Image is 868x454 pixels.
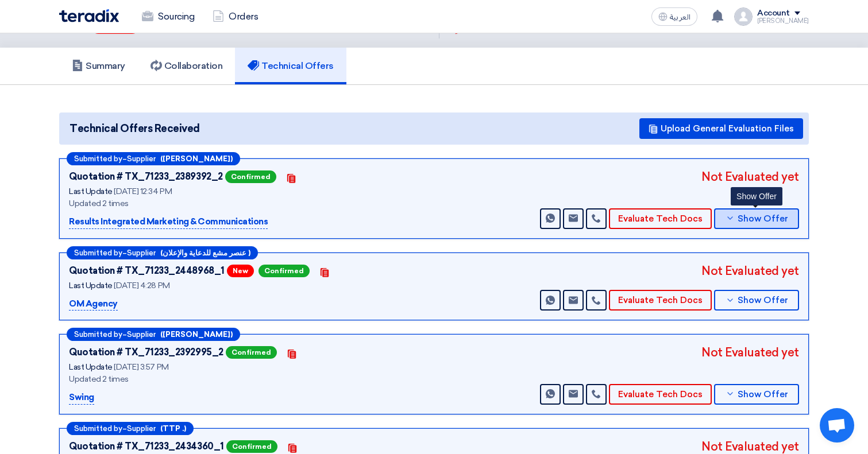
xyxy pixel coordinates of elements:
span: Last Update [69,187,113,196]
p: OM Agency [69,297,118,311]
span: Show Offer [738,215,788,223]
span: Confirmed [225,170,276,183]
a: Orders [203,4,267,29]
span: Last Update [69,362,113,372]
span: Technical Offers Received [70,121,200,137]
button: Upload General Evaluation Files [639,118,803,139]
span: Submitted by [74,425,122,432]
span: [DATE] 3:57 PM [114,362,168,372]
button: Evaluate Tech Docs [609,208,712,229]
a: Technical Offers [235,48,346,84]
span: New [227,265,254,277]
span: العربية [670,13,690,21]
span: Supplier [127,425,156,432]
div: – [67,422,194,435]
div: [PERSON_NAME] [757,18,809,24]
p: Swing [69,391,94,405]
span: [DATE] 12:34 PM [114,187,172,196]
h5: Summary [72,60,125,72]
span: [DATE] 4:28 PM [114,281,169,290]
div: Account [757,9,790,18]
a: Sourcing [133,4,203,29]
b: ([PERSON_NAME]) [160,331,233,338]
span: Confirmed [226,440,277,453]
div: Show Offer [731,187,782,205]
div: Updated 2 times [69,373,356,385]
span: Show Offer [738,390,788,399]
h5: Collaboration [151,60,223,72]
button: Show Offer [714,290,799,311]
div: Quotation # TX_71233_2448968_1 [69,264,225,278]
span: Confirmed [259,265,310,277]
a: Summary [59,48,138,84]
b: (TTP .) [160,425,186,432]
span: Last Update [69,281,113,290]
span: Supplier [127,249,156,257]
b: (عنصر مشع للدعاية والإعلان ) [160,249,250,257]
a: Collaboration [138,48,236,84]
div: Not Evaluated yet [701,168,799,185]
div: Open chat [820,408,854,443]
button: Evaluate Tech Docs [609,384,712,405]
span: Show Offer [738,296,788,305]
span: Supplier [127,155,156,162]
div: Not Evaluated yet [701,262,799,280]
span: Supplier [127,331,156,338]
span: Confirmed [226,346,277,359]
h5: Technical Offers [248,60,333,72]
img: Teradix logo [59,9,119,22]
div: – [67,152,240,165]
b: ([PERSON_NAME]) [160,155,233,162]
div: Quotation # TX_71233_2434360_1 [69,440,224,453]
div: – [67,328,240,341]
div: – [67,246,258,259]
img: profile_test.png [734,7,753,26]
button: Evaluate Tech Docs [609,290,712,311]
button: Show Offer [714,384,799,405]
button: Show Offer [714,208,799,229]
div: Not Evaluated yet [701,344,799,361]
p: Results Integrated Marketing & Communications [69,215,268,229]
span: Submitted by [74,155,122,162]
div: Quotation # TX_71233_2392995_2 [69,346,223,359]
span: Submitted by [74,249,122,257]
div: Quotation # TX_71233_2389392_2 [69,170,223,184]
div: Updated 2 times [69,197,356,209]
button: العربية [651,7,697,26]
span: Submitted by [74,331,122,338]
